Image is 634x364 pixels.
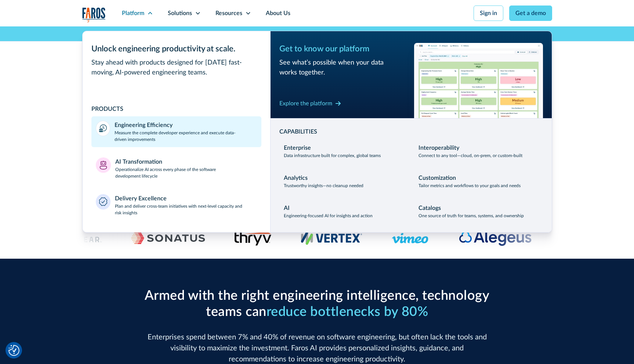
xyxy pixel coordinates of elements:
[122,9,144,18] div: Platform
[301,232,362,245] img: Vertex's logo
[458,229,533,247] img: Alegeus logo
[279,127,543,136] div: CAPABILITIES
[414,43,543,118] img: Workflow productivity trends heatmap chart
[419,143,459,152] div: Interoperability
[131,232,205,244] img: Sonatus Logo
[8,345,19,356] img: Revisit consent button
[279,169,408,193] a: AnalyticsTrustworthy insights—no cleanup needed
[235,231,272,245] img: Thryv's logo
[509,6,552,21] a: Get a demo
[115,194,167,203] div: Delivery Excellence
[82,26,552,233] nav: Platform
[284,174,308,182] div: Analytics
[91,153,261,184] a: AI TransformationOperationalize AI across every phase of the software development lifecycle
[279,139,408,163] a: EnterpriseData infrastructure built for complex, global teams
[414,139,543,163] a: InteroperabilityConnect to any tool—cloud, on-prem, or custom-built
[115,166,257,179] p: Operationalize AI across every phase of the software development lifecycle
[279,99,332,108] div: Explore the platform
[168,9,192,18] div: Solutions
[115,157,162,166] div: AI Transformation
[392,233,428,243] img: Logo of the video hosting platform Vimeo.
[414,169,543,193] a: CustomizationTailor metrics and workflows to your goals and needs
[115,130,257,143] p: Measure the complete developer experience and execute data-driven improvements
[91,116,261,147] a: Engineering EfficiencyMeasure the complete developer experience and execute data-driven improvements
[284,212,373,219] p: Engineering-focused AI for insights and action
[284,204,290,212] div: AI
[279,199,408,223] a: AIEngineering-focused AI for insights and action
[419,182,521,189] p: Tailor metrics and workflows to your goals and needs
[419,212,524,219] p: One source of truth for teams, systems, and ownership
[419,174,456,182] div: Customization
[115,203,257,216] p: Plan and deliver cross-team initiatives with next-level capacity and risk insights
[474,6,503,21] a: Sign in
[414,199,543,223] a: CatalogsOne source of truth for teams, systems, and ownership
[419,204,441,212] div: Catalogs
[284,143,311,152] div: Enterprise
[279,98,341,109] a: Explore the platform
[215,9,242,18] div: Resources
[279,58,408,78] div: See what’s possible when your data works together.
[91,190,261,221] a: Delivery ExcellencePlan and deliver cross-team initiatives with next-level capacity and risk insi...
[419,152,522,159] p: Connect to any tool—cloud, on-prem, or custom-built
[91,43,261,55] div: Unlock engineering productivity at scale.
[8,345,19,356] button: Cookie Settings
[91,58,261,78] div: Stay ahead with products designed for [DATE] fast-moving, AI-powered engineering teams.
[115,121,173,130] div: Engineering Efficiency
[279,43,408,55] div: Get to know our platform
[284,182,363,189] p: Trustworthy insights—no cleanup needed
[267,305,428,318] span: reduce bottlenecks by 80%
[91,105,261,113] div: PRODUCTS
[82,7,106,22] img: Logo of the analytics and reporting company Faros.
[141,288,493,320] h2: Armed with the right engineering intelligence, technology teams can
[82,7,106,22] a: home
[284,152,381,159] p: Data infrastructure built for complex, global teams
